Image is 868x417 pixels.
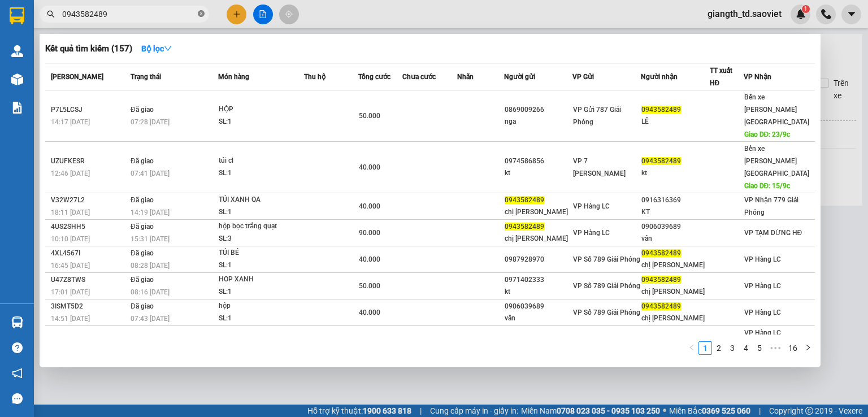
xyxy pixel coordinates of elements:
div: TÚI BÉ [219,247,303,259]
span: 0943582489 [505,223,544,231]
div: SL: 3 [219,233,303,245]
span: question-circle [12,342,23,353]
strong: Bộ lọc [141,44,172,53]
span: 50.000 [359,282,380,290]
span: 0943582489 [641,106,681,114]
a: 2 [713,342,725,354]
li: Previous Page [685,341,698,355]
h3: Kết quả tìm kiếm ( 157 ) [45,43,132,55]
div: 4US2SHH5 [51,221,127,233]
span: Giao DĐ: 23/9c [744,131,791,138]
span: Người nhận [641,73,678,81]
span: Chưa cước [402,73,436,81]
a: 3 [726,342,739,354]
div: chị [PERSON_NAME] [641,312,709,324]
span: VP Gửi 787 Giải Phóng [573,106,621,126]
span: 14:19 [DATE] [131,208,170,216]
span: close-circle [198,9,205,20]
div: LÊ [641,116,709,128]
span: Món hàng [218,73,249,81]
span: Bến xe [PERSON_NAME] [GEOGRAPHIC_DATA] [744,93,809,126]
span: VP Hàng LC [744,282,781,290]
span: 07:28 [DATE] [131,118,170,126]
img: logo-vxr [10,7,24,24]
div: U47Z8TWS [51,274,127,286]
span: ••• [766,341,784,355]
span: 15:31 [DATE] [131,235,170,243]
span: Giao DĐ: 15/9c [744,182,791,190]
img: warehouse-icon [11,45,23,57]
li: Next Page [801,341,815,355]
a: 4 [740,342,752,354]
span: 0943582489 [641,302,681,310]
button: left [685,341,698,355]
img: solution-icon [11,102,23,114]
div: HỘP [219,103,303,116]
div: HOP BES [219,333,303,345]
span: 40.000 [359,202,380,210]
li: 3 [726,341,739,355]
span: Nhãn [457,73,474,81]
span: 07:41 [DATE] [131,170,170,177]
span: VP Số 789 Giải Phóng [573,309,640,316]
span: Tổng cước [358,73,390,81]
span: VP Hàng LC [744,309,781,316]
span: 08:16 [DATE] [131,288,170,296]
span: right [805,344,811,351]
span: Đã giao [131,249,154,257]
div: HOP XANH [219,273,303,286]
div: chị [PERSON_NAME] [641,286,709,298]
span: VP Hàng LC [744,255,781,263]
div: hộp bọc trắng quạt [219,220,303,233]
span: Đã giao [131,196,154,204]
li: 5 [753,341,766,355]
span: Đã giao [131,276,154,284]
div: SL: 1 [219,206,303,219]
button: right [801,341,815,355]
a: 5 [753,342,766,354]
span: 14:17 [DATE] [51,118,90,126]
li: Next 5 Pages [766,341,784,355]
span: 0943582489 [641,276,681,284]
div: 0906039689 [641,221,709,233]
div: kt [505,286,572,298]
span: VP Số 789 Giải Phóng [573,282,640,290]
span: 50.000 [359,112,380,120]
div: WNSPMEXI [51,333,127,345]
span: 40.000 [359,309,380,316]
div: nga [505,116,572,128]
span: 07:43 [DATE] [131,315,170,323]
div: kt [505,167,572,179]
span: search [47,10,55,18]
span: close-circle [198,10,205,17]
div: 0906039689 [505,301,572,312]
div: UZUFKESR [51,155,127,167]
span: VP Hàng LC [744,329,781,337]
img: warehouse-icon [11,73,23,85]
span: Người gửi [504,73,535,81]
span: VP 7 [PERSON_NAME] [573,157,626,177]
span: Trạng thái [131,73,161,81]
div: chị [PERSON_NAME] [641,259,709,271]
span: [PERSON_NAME] [51,73,103,81]
div: 0971402333 [505,274,572,286]
div: 0869009266 [505,333,572,345]
div: túi cl [219,155,303,167]
span: Đã giao [131,223,154,231]
span: down [164,45,172,53]
span: 16:45 [DATE] [51,262,90,270]
span: 12:46 [DATE] [51,170,90,177]
span: VP Số 789 Giải Phóng [573,255,640,263]
span: VP Gửi [572,73,594,81]
li: 1 [698,341,712,355]
span: 0943582489 [641,249,681,257]
div: SL: 1 [219,167,303,180]
span: left [688,344,695,351]
li: 16 [784,341,801,355]
span: Đã giao [131,157,154,165]
div: P7L5LCSJ [51,104,127,116]
a: 16 [785,342,801,354]
span: Đã giao [131,302,154,310]
div: hộp [219,300,303,312]
div: vân [505,312,572,324]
